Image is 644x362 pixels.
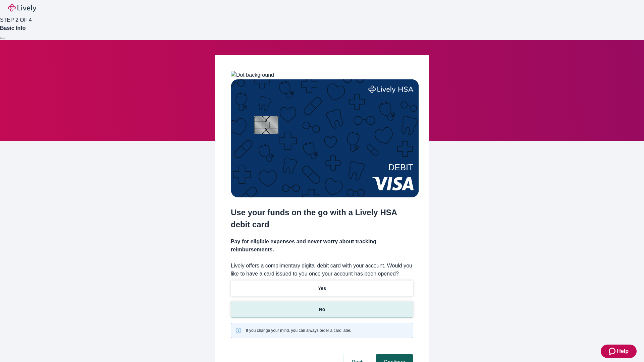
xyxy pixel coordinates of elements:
p: Yes [318,285,326,292]
img: Dot background [231,71,274,79]
img: Debit card [231,79,419,197]
span: Help [617,347,629,355]
svg: Zendesk support icon [609,347,617,355]
h4: Pay for eligible expenses and never worry about tracking reimbursements. [231,238,413,254]
button: Zendesk support iconHelp [601,345,637,358]
button: No [231,302,413,317]
span: If you change your mind, you can always order a card later. [246,327,351,334]
button: Yes [231,281,413,296]
img: Lively [8,4,36,12]
label: Lively offers a complimentary digital debit card with your account. Would you like to have a card... [231,262,413,278]
p: No [319,306,325,313]
h2: Use your funds on the go with a Lively HSA debit card [231,206,413,231]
